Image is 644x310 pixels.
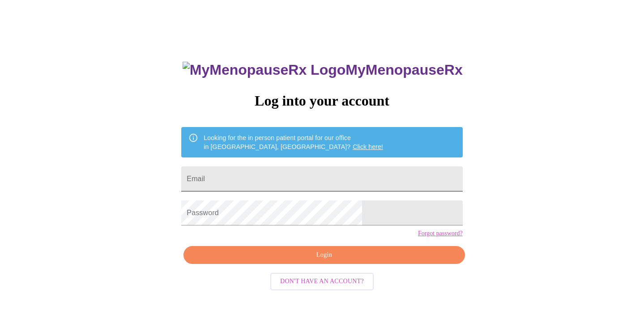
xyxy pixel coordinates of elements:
[418,230,463,237] a: Forgot password?
[183,246,465,264] button: Login
[270,273,374,290] button: Don't have an account?
[353,143,383,150] a: Click here!
[268,277,376,285] a: Don't have an account?
[194,250,454,261] span: Login
[280,276,364,287] span: Don't have an account?
[181,93,462,109] h3: Log into your account
[204,130,383,155] div: Looking for the in person patient portal for our office in [GEOGRAPHIC_DATA], [GEOGRAPHIC_DATA]?
[183,62,463,78] h3: MyMenopauseRx
[183,62,345,78] img: MyMenopauseRx Logo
